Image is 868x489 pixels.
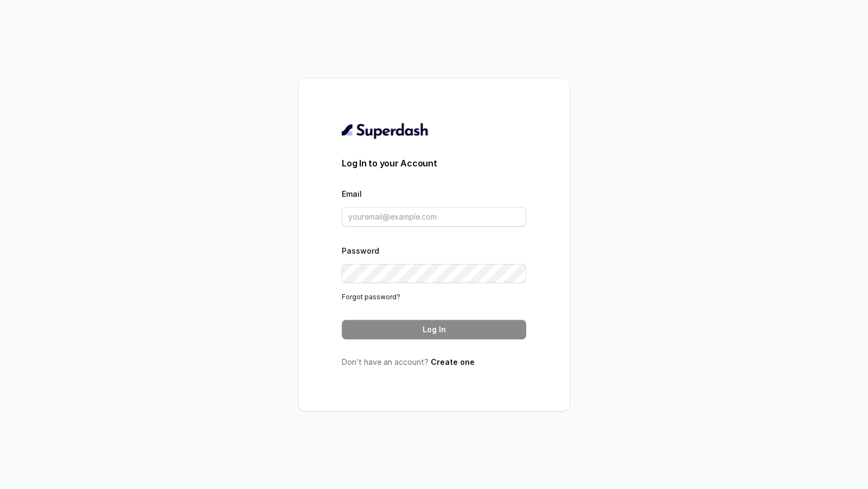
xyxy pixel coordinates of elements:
[342,189,362,198] label: Email
[342,122,429,139] img: light.svg
[342,320,526,339] button: Log In
[342,246,379,255] label: Password
[342,357,526,368] p: Don’t have an account?
[342,157,526,170] h3: Log In to your Account
[342,207,526,227] input: youremail@example.com
[342,293,400,301] a: Forgot password?
[431,357,475,366] a: Create one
